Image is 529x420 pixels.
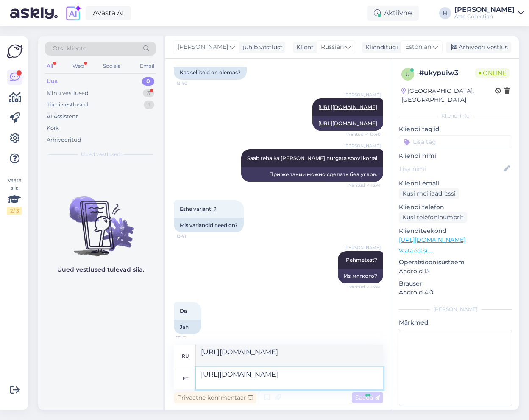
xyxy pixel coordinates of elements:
[57,265,144,274] p: Uued vestlused tulevad siia.
[344,92,381,98] span: [PERSON_NAME]
[399,151,512,160] p: Kliendi nimi
[71,61,86,72] div: Web
[247,155,377,161] span: Saab teha ka [PERSON_NAME] nurgata soovi korral
[399,227,512,235] p: Klienditeekond
[47,124,59,132] div: Kõik
[7,176,22,215] div: Vaata siia
[401,87,495,104] div: [GEOGRAPHIC_DATA], [GEOGRAPHIC_DATA]
[81,151,120,158] span: Uued vestlused
[176,335,208,341] span: 13:41
[454,6,524,20] a: [PERSON_NAME]Atto Collection
[406,71,410,77] span: u
[239,43,283,52] div: juhib vestlust
[399,236,465,244] a: [URL][DOMAIN_NAME]
[47,77,58,86] div: Uus
[399,258,512,267] p: Operatsioonisüsteem
[101,61,122,72] div: Socials
[53,44,86,53] span: Otsi kliente
[144,101,154,109] div: 1
[45,61,55,72] div: All
[47,112,78,121] div: AI Assistent
[367,6,419,21] div: Aktiivne
[405,42,431,52] span: Estonian
[138,61,156,72] div: Email
[344,244,381,251] span: [PERSON_NAME]
[419,68,475,78] div: # ukypuiw3
[176,233,208,239] span: 13:41
[38,181,163,258] img: No chats
[399,112,512,120] div: Kliendi info
[344,143,381,149] span: [PERSON_NAME]
[399,125,512,134] p: Kliendi tag'id
[399,179,512,188] p: Kliendi email
[399,267,512,276] p: Android 15
[362,43,398,52] div: Klienditugi
[64,4,82,22] img: explore-ai
[399,288,512,297] p: Android 4.0
[142,77,154,86] div: 0
[399,212,467,223] div: Küsi telefoninumbrit
[439,7,451,19] div: H
[241,167,383,182] div: При желании можно сделать без углов.
[454,13,515,20] div: Atto Collection
[180,206,217,212] span: Eshe varianti ?
[7,43,23,59] img: Askly Logo
[399,188,459,199] div: Küsi meiliaadressi
[454,6,515,13] div: [PERSON_NAME]
[399,305,512,313] div: [PERSON_NAME]
[47,136,81,144] div: Arhiveeritud
[347,131,381,137] span: Nähtud ✓ 13:40
[143,89,154,98] div: 3
[475,68,510,78] span: Online
[47,101,88,109] div: Tiimi vestlused
[399,135,512,148] input: Lisa tag
[176,80,208,87] span: 13:40
[318,104,377,110] a: [URL][DOMAIN_NAME]
[174,218,244,232] div: Mis variandid need on?
[178,42,228,52] span: [PERSON_NAME]
[318,120,377,126] a: [URL][DOMAIN_NAME]
[321,42,344,52] span: Russian
[348,284,381,290] span: Nähtud ✓ 13:41
[399,279,512,288] p: Brauser
[446,42,511,53] div: Arhiveeri vestlus
[348,182,381,188] span: Nähtud ✓ 13:41
[86,6,131,20] a: Avasta AI
[399,164,502,174] input: Lisa nimi
[293,43,314,52] div: Klient
[174,320,201,334] div: Jah
[399,247,512,255] p: Vaata edasi ...
[399,318,512,327] p: Märkmed
[346,257,377,263] span: Pehmetest?
[47,89,89,98] div: Minu vestlused
[180,308,187,314] span: Da
[399,203,512,212] p: Kliendi telefon
[174,65,247,80] div: Kas selliseid on olemas?
[338,269,383,283] div: Из мягкого?
[7,207,22,215] div: 2 / 3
